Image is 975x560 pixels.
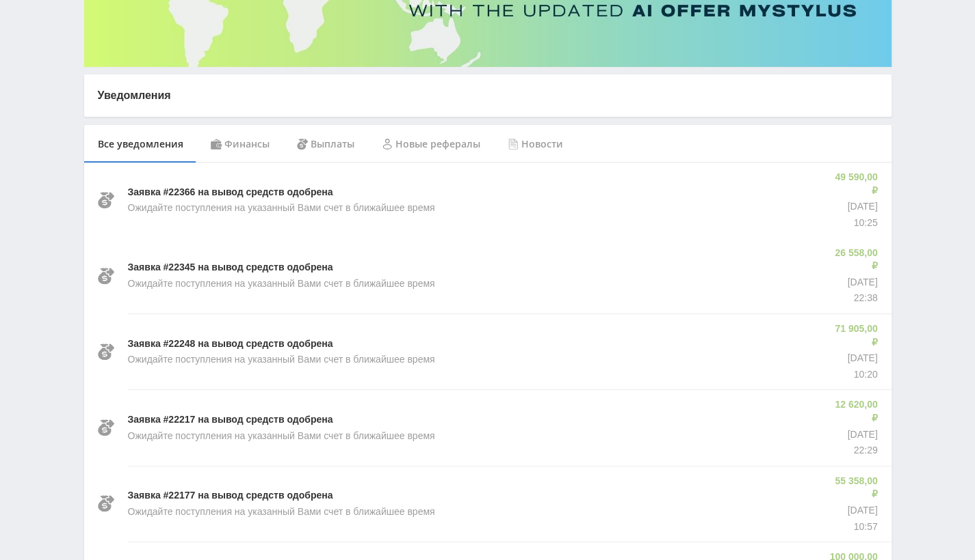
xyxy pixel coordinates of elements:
p: [DATE] [833,200,877,214]
p: Заявка #22345 на вывод средств одобрена [128,261,333,275]
p: [DATE] [833,276,877,290]
div: Выплаты [283,125,368,163]
p: Ожидайте поступления на указанный Вами счет в ближайшее время [128,277,435,291]
p: [DATE] [833,504,877,518]
p: Ожидайте поступления на указанный Вами счет в ближайшее время [128,505,435,519]
div: Новые рефералы [368,125,494,163]
p: 10:20 [833,368,877,382]
p: Ожидайте поступления на указанный Вами счет в ближайшее время [128,353,435,367]
p: 22:29 [833,444,877,458]
p: 12 620,00 ₽ [833,398,877,425]
p: Заявка #22366 на вывод средств одобрена [128,186,333,199]
p: Ожидайте поступления на указанный Вами счет в ближайшее время [128,430,435,443]
p: Заявка #22177 на вывод средств одобрена [128,489,333,503]
p: 55 358,00 ₽ [833,475,877,501]
p: 10:57 [833,520,877,534]
p: Ожидайте поступления на указанный Вами счет в ближайшее время [128,201,435,215]
div: Финансы [197,125,283,163]
p: Уведомления [98,88,878,103]
p: 49 590,00 ₽ [833,171,877,197]
p: 22:38 [833,292,877,305]
p: 10:25 [833,216,877,230]
p: Заявка #22217 на вывод средств одобрена [128,413,333,427]
p: [DATE] [833,428,877,442]
div: Новости [494,125,577,163]
div: Все уведомления [84,125,197,163]
p: 26 558,00 ₽ [833,247,877,273]
p: Заявка #22248 на вывод средств одобрена [128,337,333,351]
p: [DATE] [833,352,877,365]
p: 71 905,00 ₽ [833,322,877,349]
